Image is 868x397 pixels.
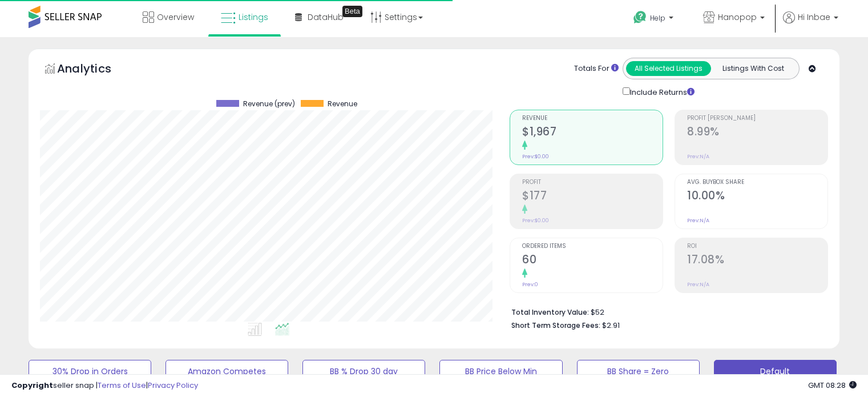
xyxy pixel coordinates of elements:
[624,2,685,37] a: Help
[522,189,663,204] h2: $177
[522,217,549,224] small: Prev: $0.00
[439,360,562,383] button: BB Price Below Min
[29,360,151,383] button: 30% Drop in Orders
[243,100,295,108] span: Revenue (prev)
[239,11,268,23] span: Listings
[577,360,700,383] button: BB Share = Zero
[57,61,134,79] h5: Analytics
[687,243,827,250] span: ROI
[157,11,194,23] span: Overview
[342,6,362,17] div: Tooltip anchor
[602,320,620,331] span: $2.91
[522,153,549,160] small: Prev: $0.00
[11,380,53,391] strong: Copyright
[710,61,796,76] button: Listings With Cost
[522,179,663,186] span: Profit
[522,243,663,250] span: Ordered Items
[687,179,827,186] span: Avg. Buybox Share
[808,380,857,391] span: 2025-10-14 08:28 GMT
[687,189,827,204] h2: 10.00%
[511,307,589,317] b: Total Inventory Value:
[308,11,344,23] span: DataHub
[687,253,827,268] h2: 17.08%
[522,125,663,141] h2: $1,967
[11,380,198,391] div: seller snap | |
[98,380,146,391] a: Terms of Use
[783,11,838,37] a: Hi Inbae
[798,11,830,23] span: Hi Inbae
[522,253,663,268] h2: 60
[626,61,711,76] button: All Selected Listings
[633,10,647,25] i: Get Help
[614,85,708,98] div: Include Returns
[574,63,619,74] div: Totals For
[522,115,663,122] span: Revenue
[302,360,425,383] button: BB % Drop 30 day
[328,100,357,108] span: Revenue
[687,125,827,141] h2: 8.99%
[718,11,757,23] span: Hanopop
[511,304,819,318] li: $52
[148,380,198,391] a: Privacy Policy
[511,320,600,330] b: Short Term Storage Fees:
[687,115,827,122] span: Profit [PERSON_NAME]
[165,360,288,383] button: Amazon Competes
[687,281,709,288] small: Prev: N/A
[522,281,538,288] small: Prev: 0
[687,153,709,160] small: Prev: N/A
[650,13,665,23] span: Help
[687,217,709,224] small: Prev: N/A
[714,360,837,383] button: Default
